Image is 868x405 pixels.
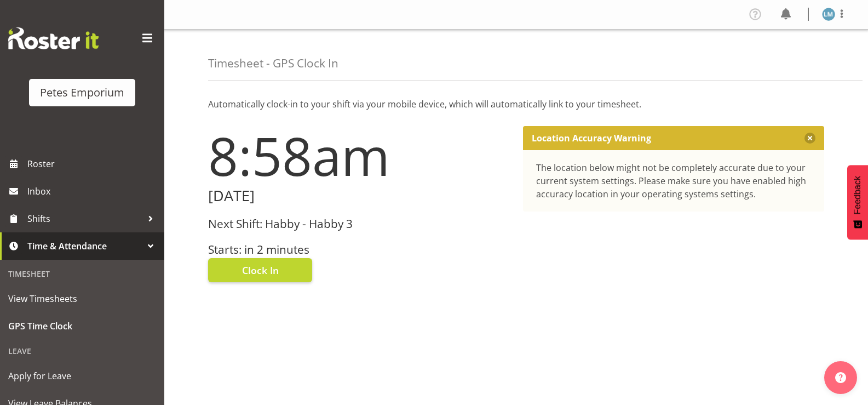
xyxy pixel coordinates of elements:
div: Leave [3,340,162,362]
span: Inbox [27,183,159,199]
a: Apply for Leave [3,362,162,390]
span: Clock In [242,263,279,277]
h1: 8:58am [208,126,510,185]
img: lianne-morete5410.jpg [822,8,835,21]
span: Shifts [27,210,142,227]
h4: Timesheet - GPS Clock In [208,57,338,70]
a: View Timesheets [3,285,162,312]
a: GPS Time Clock [3,312,162,340]
img: Rosterit website logo [8,27,99,49]
div: Petes Emporium [40,84,124,101]
span: Feedback [853,176,863,214]
span: Roster [27,156,159,172]
p: Location Accuracy Warning [532,133,651,144]
button: Feedback - Show survey [847,165,868,239]
h2: [DATE] [208,187,510,204]
h3: Next Shift: Habby - Habby 3 [208,218,510,230]
h3: Starts: in 2 minutes [208,243,510,256]
div: Timesheet [3,263,162,285]
span: GPS Time Clock [8,318,156,334]
button: Close message [804,133,815,144]
p: Automatically clock-in to your shift via your mobile device, which will automatically link to you... [208,98,824,111]
span: View Timesheets [8,290,156,307]
span: Apply for Leave [8,368,156,384]
span: Time & Attendance [27,238,142,254]
div: The location below might not be completely accurate due to your current system settings. Please m... [536,161,812,201]
button: Clock In [208,258,312,282]
img: help-xxl-2.png [835,372,846,383]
